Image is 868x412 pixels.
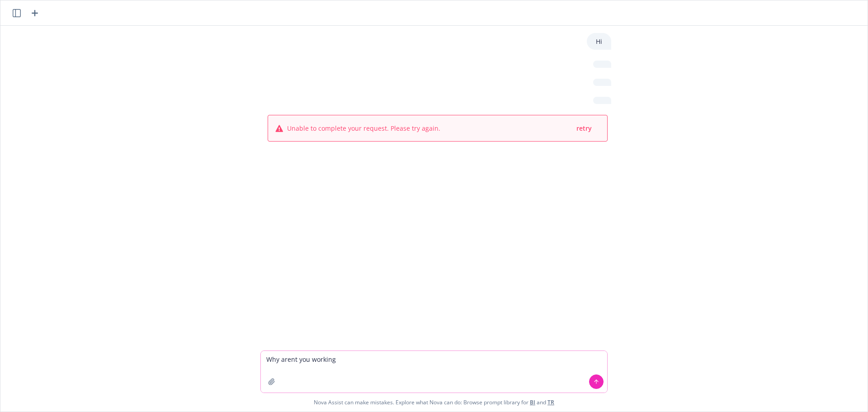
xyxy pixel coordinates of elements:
[287,123,440,133] span: Unable to complete your request. Please try again.
[576,123,593,134] button: retry
[547,398,554,406] a: TR
[261,351,607,393] textarea: Why arent you working
[314,393,554,412] span: Nova Assist can make mistakes. Explore what Nova can do: Browse prompt library for and
[576,124,592,133] span: retry
[530,398,535,406] a: BI
[596,37,602,46] p: Hi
